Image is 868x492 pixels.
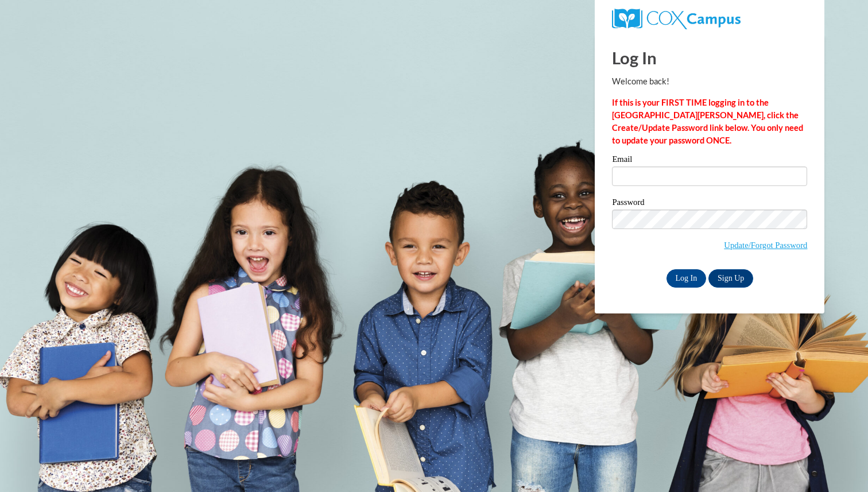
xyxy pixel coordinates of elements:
a: Sign Up [708,269,753,288]
a: Update/Forgot Password [724,241,807,250]
p: Welcome back! [612,75,807,88]
h1: Log In [612,46,807,69]
input: Log In [666,269,707,288]
img: COX Campus [612,9,740,29]
label: Email [612,155,807,166]
strong: If this is your FIRST TIME logging in to the [GEOGRAPHIC_DATA][PERSON_NAME], click the Create/Upd... [612,98,803,145]
label: Password [612,198,807,210]
a: COX Campus [612,13,740,23]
